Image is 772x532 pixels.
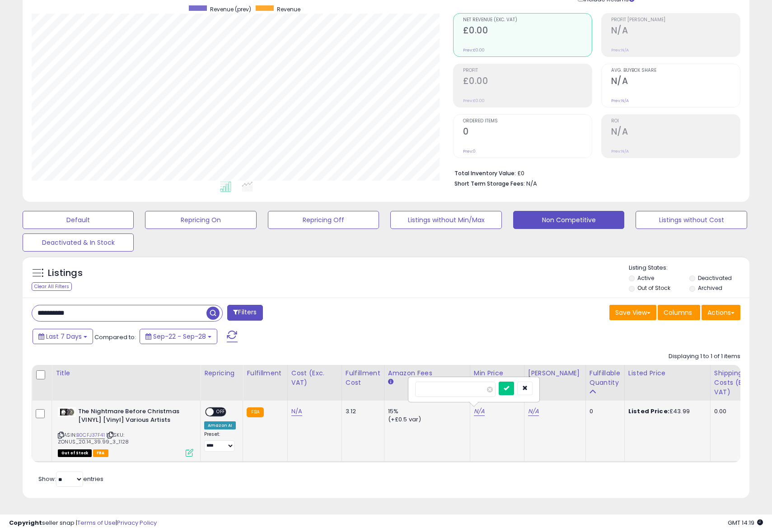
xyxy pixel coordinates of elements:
img: 51hzeiQ2x2L._SL40_.jpg [58,407,76,417]
div: Min Price [474,369,520,378]
button: Last 7 Days [33,329,93,344]
div: Displaying 1 to 1 of 1 items [669,352,740,361]
div: Fulfillable Quantity [590,369,621,387]
button: Save View [609,305,656,320]
small: Prev: £0.00 [463,98,485,103]
b: Listed Price: [628,407,669,415]
a: Terms of Use [77,518,116,527]
span: Show: entries [38,475,103,483]
div: Amazon AI [204,421,236,429]
span: | SKU: ZONUS_20.14_39.99_3_1128 [58,431,129,445]
h5: Listings [48,267,83,280]
h2: N/A [611,76,740,88]
label: Active [637,274,654,282]
p: Listing States: [629,264,749,272]
button: Actions [702,305,740,320]
span: Profit [PERSON_NAME] [611,18,740,23]
b: Total Inventory Value: [454,169,516,177]
span: Last 7 Days [46,332,82,341]
span: Compared to: [94,333,136,341]
span: N/A [526,179,537,188]
small: Prev: N/A [611,98,629,103]
small: Prev: N/A [611,149,629,154]
span: Columns [664,308,692,317]
div: 3.12 [346,407,377,415]
a: Privacy Policy [117,518,157,527]
div: Fulfillment [247,369,283,378]
button: Filters [227,305,262,321]
button: Non Competitive [513,211,624,229]
span: FBA [93,449,108,457]
li: £0 [454,167,734,178]
button: Repricing Off [268,211,379,229]
div: Shipping Costs (Exc. VAT) [714,369,761,397]
div: £43.99 [628,407,703,415]
div: 0 [590,407,618,415]
span: ROI [611,119,740,124]
h2: £0.00 [463,76,592,88]
button: Columns [658,305,700,320]
span: Profit [463,68,592,73]
div: Title [56,369,197,378]
strong: Copyright [9,518,42,527]
b: The Nightmare Before Christmas [VINYL] [Vinyl] Various Artists [78,407,188,426]
small: Amazon Fees. [388,378,393,386]
a: N/A [528,407,539,416]
a: B0CFJ37F41 [76,431,105,439]
div: seller snap | | [9,519,157,527]
small: Prev: N/A [611,47,629,53]
b: Short Term Storage Fees: [454,180,525,187]
small: Prev: £0.00 [463,47,485,53]
div: Repricing [204,369,239,378]
span: Revenue [277,5,300,13]
a: N/A [291,407,302,416]
div: Preset: [204,431,236,452]
h2: N/A [611,126,740,139]
a: N/A [474,407,485,416]
span: Avg. Buybox Share [611,68,740,73]
small: FBA [247,407,263,417]
div: 0.00 [714,407,758,415]
h2: £0.00 [463,25,592,37]
span: 2025-10-6 14:19 GMT [728,518,763,527]
div: Amazon Fees [388,369,466,378]
button: Listings without Min/Max [390,211,501,229]
button: Repricing On [145,211,256,229]
label: Out of Stock [637,284,670,292]
div: 15% [388,407,463,415]
div: (+£0.5 var) [388,415,463,424]
span: Net Revenue (Exc. VAT) [463,18,592,23]
label: Archived [698,284,722,292]
div: Clear All Filters [32,282,72,291]
h2: 0 [463,126,592,139]
div: Fulfillment Cost [346,369,380,387]
div: Cost (Exc. VAT) [291,369,338,387]
div: [PERSON_NAME] [528,369,582,378]
span: All listings that are currently out of stock and unavailable for purchase on Amazon [58,449,92,457]
small: Prev: 0 [463,149,476,154]
button: Sep-22 - Sep-28 [140,329,217,344]
label: Deactivated [698,274,732,282]
h2: N/A [611,25,740,37]
span: OFF [214,408,228,416]
span: Revenue (prev) [210,5,251,13]
div: Listed Price [628,369,706,378]
button: Listings without Cost [636,211,747,229]
span: Sep-22 - Sep-28 [153,332,206,341]
div: ASIN: [58,407,193,456]
button: Deactivated & In Stock [23,233,134,252]
span: Ordered Items [463,119,592,124]
button: Default [23,211,134,229]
